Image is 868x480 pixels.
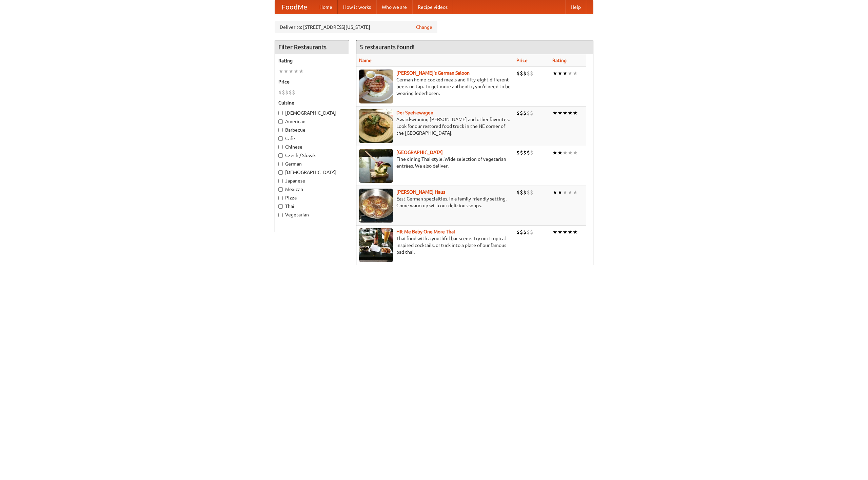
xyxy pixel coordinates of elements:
[563,149,568,156] li: ★
[359,58,372,63] a: Name
[314,0,338,14] a: Home
[278,143,346,150] label: Chinese
[278,204,283,209] input: Thai
[278,135,346,142] label: Cafe
[412,0,453,14] a: Recipe videos
[516,228,520,236] li: $
[278,127,346,133] label: Barbecue
[285,89,289,96] li: $
[516,58,528,63] a: Price
[573,149,578,156] li: ★
[527,109,530,117] li: $
[530,149,533,156] li: $
[359,156,511,169] p: Fine dining Thai-style. Wide selection of vegetarian entrées. We also deliver.
[530,109,533,117] li: $
[523,70,527,77] li: $
[278,170,283,175] input: [DEMOGRAPHIC_DATA]
[573,228,578,236] li: ★
[568,109,573,117] li: ★
[278,99,346,106] h5: Cuisine
[283,68,289,75] li: ★
[396,229,455,234] a: Hit Me Baby One More Thai
[552,149,557,156] li: ★
[557,149,563,156] li: ★
[289,68,294,75] li: ★
[527,149,530,156] li: $
[523,109,527,117] li: $
[563,228,568,236] li: ★
[568,189,573,196] li: ★
[292,89,295,96] li: $
[278,211,346,218] label: Vegetarian
[552,70,557,77] li: ★
[416,24,432,31] a: Change
[552,189,557,196] li: ★
[278,68,283,75] li: ★
[278,145,283,149] input: Chinese
[523,228,527,236] li: $
[359,149,393,183] img: satay.jpg
[565,0,586,14] a: Help
[359,109,393,143] img: speisewagen.jpg
[396,150,443,155] a: [GEOGRAPHIC_DATA]
[516,70,520,77] li: $
[568,149,573,156] li: ★
[278,203,346,210] label: Thai
[278,152,346,159] label: Czech / Slovak
[359,189,393,223] img: kohlhaus.jpg
[278,177,346,184] label: Japanese
[278,196,283,200] input: Pizza
[359,195,511,209] p: East German specialties, in a family-friendly setting. Come warm up with our delicious soups.
[282,89,285,96] li: $
[520,149,523,156] li: $
[396,110,433,115] a: Der Speisewagen
[275,21,437,33] div: Deliver to: [STREET_ADDRESS][US_STATE]
[552,228,557,236] li: ★
[278,169,346,176] label: [DEMOGRAPHIC_DATA]
[278,57,346,64] h5: Rating
[573,189,578,196] li: ★
[520,228,523,236] li: $
[278,213,283,217] input: Vegetarian
[278,118,346,125] label: American
[527,70,530,77] li: $
[359,228,393,262] img: babythai.jpg
[278,153,283,158] input: Czech / Slovak
[278,78,346,85] h5: Price
[396,189,445,195] a: [PERSON_NAME] Haus
[338,0,376,14] a: How it works
[530,189,533,196] li: $
[552,58,567,63] a: Rating
[557,109,563,117] li: ★
[530,70,533,77] li: $
[359,70,393,103] img: esthers.jpg
[278,186,346,193] label: Mexican
[573,109,578,117] li: ★
[530,228,533,236] li: $
[278,194,346,201] label: Pizza
[359,76,511,97] p: German home-cooked meals and fifty-eight different beers on tap. To get more authentic, you'd nee...
[376,0,412,14] a: Who we are
[278,128,283,132] input: Barbecue
[359,116,511,136] p: Award-winning [PERSON_NAME] and other favorites. Look for our restored food truck in the NE corne...
[568,228,573,236] li: ★
[520,70,523,77] li: $
[523,189,527,196] li: $
[527,228,530,236] li: $
[396,70,470,76] a: [PERSON_NAME]'s German Saloon
[359,235,511,255] p: Thai food with a youthful bar scene. Try our tropical inspired cocktails, or tuck into a plate of...
[557,228,563,236] li: ★
[552,109,557,117] li: ★
[557,189,563,196] li: ★
[516,149,520,156] li: $
[289,89,292,96] li: $
[360,44,415,50] ng-pluralize: 5 restaurants found!
[520,189,523,196] li: $
[563,109,568,117] li: ★
[523,149,527,156] li: $
[275,0,314,14] a: FoodMe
